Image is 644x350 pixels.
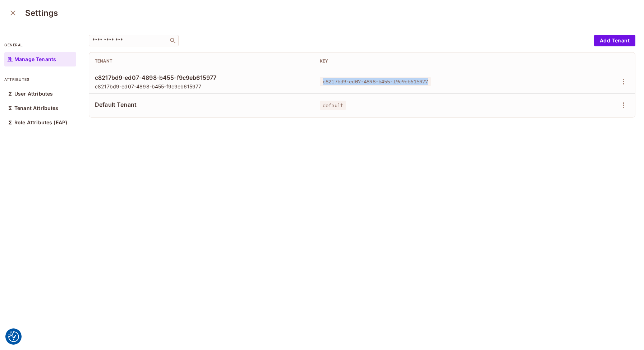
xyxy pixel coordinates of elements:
[320,58,533,64] div: Key
[320,101,346,110] span: default
[594,35,635,46] button: Add Tenant
[95,83,308,90] span: c8217bd9-ed07-4898-b455-f9c9eb615977
[14,105,59,111] p: Tenant Attributes
[14,91,53,97] p: User Attributes
[14,120,67,125] p: Role Attributes (EAP)
[8,331,19,342] img: Revisit consent button
[8,331,19,342] button: Consent Preferences
[95,74,308,82] span: c8217bd9-ed07-4898-b455-f9c9eb615977
[14,56,56,62] p: Manage Tenants
[6,6,20,20] button: close
[4,42,76,48] p: general
[25,8,58,18] h3: Settings
[4,77,76,82] p: attributes
[95,101,308,109] span: Default Tenant
[320,77,431,86] span: c8217bd9-ed07-4898-b455-f9c9eb615977
[95,58,308,64] div: Tenant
